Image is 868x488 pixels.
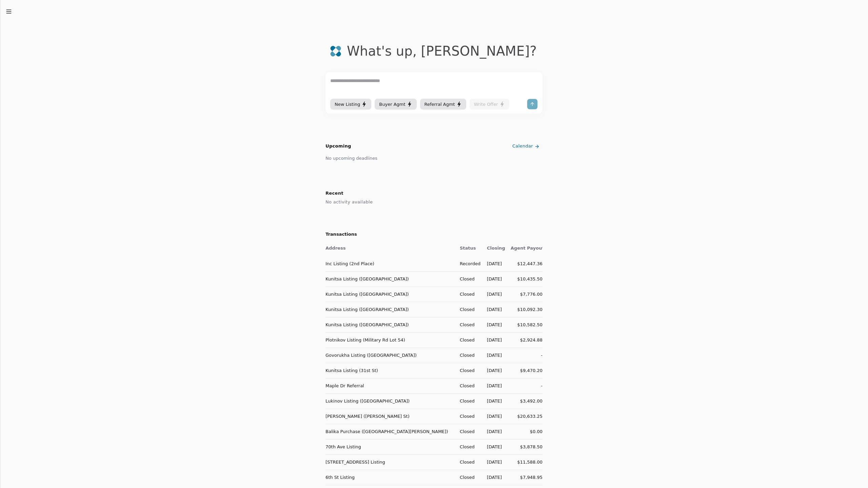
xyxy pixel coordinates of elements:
[325,287,454,302] td: Kunitsa Listing ([GEOGRAPHIC_DATA])
[505,241,542,256] th: Agent Payout
[454,470,481,485] td: Closed
[481,424,505,439] td: [DATE]
[454,439,481,454] td: Closed
[481,393,505,409] td: [DATE]
[511,428,542,435] div: $0.00
[420,99,466,110] button: Referral Agmt
[481,332,505,348] td: [DATE]
[481,378,505,393] td: [DATE]
[335,101,367,108] div: New Listing
[454,332,481,348] td: Closed
[325,363,454,378] td: Kunitsa Listing (31st St)
[454,302,481,317] td: Closed
[454,317,481,332] td: Closed
[454,241,481,256] th: Status
[330,99,371,110] button: New Listing
[325,302,454,317] td: Kunitsa Listing ([GEOGRAPHIC_DATA])
[511,141,542,152] a: Calendar
[325,317,454,332] td: Kunitsa Listing ([GEOGRAPHIC_DATA])
[454,454,481,470] td: Closed
[511,306,542,313] div: $10,092.30
[511,413,542,420] div: $20,633.25
[454,363,481,378] td: Closed
[454,409,481,424] td: Closed
[481,409,505,424] td: [DATE]
[325,348,454,363] td: Govorukha Listing ([GEOGRAPHIC_DATA])
[325,241,454,256] th: Address
[511,458,542,466] div: $11,588.00
[511,321,542,328] div: $10,582.50
[454,256,481,271] td: Recorded
[481,439,505,454] td: [DATE]
[325,189,542,198] h2: Recent
[454,393,481,409] td: Closed
[325,231,542,238] h2: Transactions
[511,367,542,374] div: $9,470.20
[512,143,533,150] span: Calendar
[325,271,454,287] td: Kunitsa Listing ([GEOGRAPHIC_DATA])
[454,424,481,439] td: Closed
[325,198,542,207] div: No activity available
[454,378,481,393] td: Closed
[511,397,542,405] div: $3,492.00
[325,454,454,470] td: [STREET_ADDRESS] Listing
[454,348,481,363] td: Closed
[325,378,454,393] td: Maple Dr Referral
[330,45,341,57] img: logo
[481,470,505,485] td: [DATE]
[511,474,542,481] div: $7,948.95
[325,256,454,271] td: Inc Listing (2nd Place)
[481,454,505,470] td: [DATE]
[511,382,542,389] div: -
[325,470,454,485] td: 6th St Listing
[325,155,377,162] div: No upcoming deadlines
[375,99,416,110] button: Buyer Agmt
[325,143,351,150] h2: Upcoming
[425,101,455,108] span: Referral Agmt
[481,256,505,271] td: [DATE]
[347,43,537,59] div: What's up , [PERSON_NAME] ?
[511,336,542,344] div: $2,924.88
[454,287,481,302] td: Closed
[325,439,454,454] td: 70th Ave Listing
[511,443,542,450] div: $3,878.50
[481,348,505,363] td: [DATE]
[481,317,505,332] td: [DATE]
[325,424,454,439] td: Balika Purchase ([GEOGRAPHIC_DATA][PERSON_NAME])
[325,409,454,424] td: [PERSON_NAME] ([PERSON_NAME] St)
[454,271,481,287] td: Closed
[481,363,505,378] td: [DATE]
[481,241,505,256] th: Closing
[325,332,454,348] td: Plotnikov Listing (Military Rd Lot 54)
[325,393,454,409] td: Lukinov Listing ([GEOGRAPHIC_DATA])
[511,291,542,298] div: $7,776.00
[511,260,542,267] div: $12,447.36
[511,352,542,359] div: -
[379,101,405,108] span: Buyer Agmt
[481,287,505,302] td: [DATE]
[481,302,505,317] td: [DATE]
[481,271,505,287] td: [DATE]
[511,275,542,282] div: $10,435.50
